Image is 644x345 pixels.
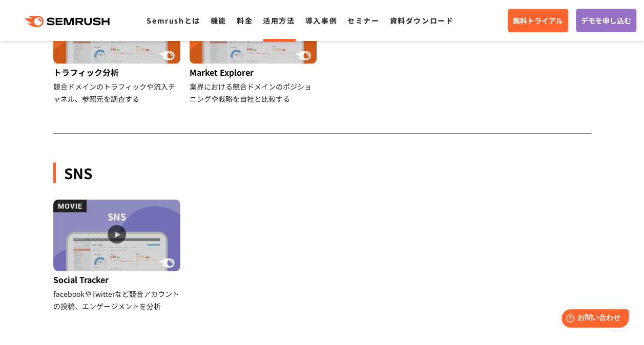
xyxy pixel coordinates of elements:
[237,15,253,26] a: 料金
[553,305,633,334] iframe: Help widget launcher
[581,15,631,26] span: デモを申し込む
[190,80,318,105] div: 業界における競合ドメインのポジショニングや戦略を自社と比較する
[263,15,295,26] a: 活用方法
[53,200,182,312] a: Social Tracker facebookやTwitterなど競合アカウントの投稿、エンゲージメントを分析
[53,163,591,183] div: SNS
[190,64,318,80] div: Market Explorer
[389,15,453,26] a: 資料ダウンロード
[347,15,379,26] a: セミナー
[53,271,182,288] div: Social Tracker
[513,15,563,26] span: 無料トライアル
[147,15,200,26] a: Semrushとは
[508,9,568,32] a: 無料トライアル
[53,64,182,80] div: トラフィック分析
[53,288,182,312] div: facebookやTwitterなど競合アカウントの投稿、エンゲージメントを分析
[211,15,226,26] a: 機能
[305,15,337,26] a: 導入事例
[576,9,636,32] a: デモを申し込む
[53,80,182,105] div: 競合ドメインのトラフィックや流入チャネル、参照元を調査する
